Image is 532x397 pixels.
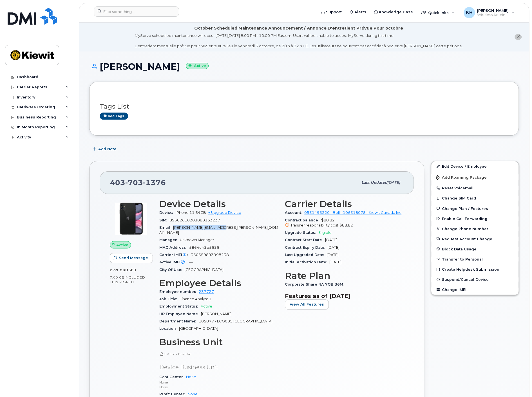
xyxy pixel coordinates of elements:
button: Change Plan / Features [431,203,518,214]
span: — [189,260,193,264]
span: Add Roaming Package [436,175,487,181]
button: Transfer to Personal [431,254,518,264]
span: Last updated [361,180,387,185]
h3: Carrier Details [285,199,404,209]
button: Enable Call Forwarding [431,214,518,224]
span: included this month [110,275,145,284]
span: 703 [125,178,143,187]
span: HR Employee Name [159,312,201,316]
span: 350559893998238 [191,253,229,257]
span: Contract Expiry Date [285,245,327,250]
span: Contract Start Date [285,238,325,242]
span: Initial Activation Date [285,260,329,264]
h3: Device Details [159,199,278,209]
span: Send Message [119,255,148,261]
span: Carrier IMEI [159,253,191,257]
span: Eligible [318,230,332,235]
span: Finance Analyst 1 [180,297,211,301]
small: Active [186,63,209,69]
p: HR Lock Enabled [159,352,278,356]
span: Manager [159,238,180,242]
span: Active [116,242,128,248]
a: 237727 [199,290,214,294]
span: 5864c43e5636 [189,245,219,250]
span: Employee number [159,290,199,294]
span: [DATE] [327,245,339,250]
button: close notification [515,34,522,40]
span: $88.82 [285,218,404,228]
span: Enable Call Forwarding [442,216,488,221]
span: Active IMEI [159,260,189,264]
h3: Rate Plan [285,271,404,281]
img: iPhone_11.jpg [114,202,148,235]
span: SIM [159,218,169,222]
span: [PERSON_NAME][EMAIL_ADDRESS][PERSON_NAME][DOMAIN_NAME] [159,225,278,235]
span: [GEOGRAPHIC_DATA] [184,268,223,272]
span: [DATE] [327,253,339,257]
a: 0531495220 - Bell - 106318078 - Kiewit Canada Inc [304,210,401,215]
span: 105877 - LCO005 [GEOGRAPHIC_DATA] [199,319,272,323]
span: Last Upgraded Date [285,253,327,257]
span: Transfer responsibility cost [290,223,338,227]
button: View All Features [285,299,329,309]
span: Employment Status [159,304,201,308]
span: Contract balance [285,218,321,222]
a: None [187,392,198,396]
span: 2.69 GB [110,268,125,272]
span: 7.00 GB [110,275,125,279]
span: 403 [110,178,166,187]
span: Unknown Manager [180,238,214,242]
span: $88.82 [339,223,353,227]
button: Change IMEI [431,284,518,295]
button: Change Phone Number [431,224,518,234]
span: Cost Center [159,375,186,379]
span: Add Note [98,146,117,152]
span: MAC Address [159,245,189,250]
button: Add Note [89,144,121,154]
a: Edit Device / Employee [431,161,518,171]
span: Change Plan / Features [442,206,488,210]
a: None [186,375,196,379]
button: Block Data Usage [431,244,518,254]
span: Email [159,225,173,230]
div: October Scheduled Maintenance Announcement / Annonce D'entretient Prévue Pour octobre [194,25,403,31]
p: None [159,385,278,389]
a: Add tags [100,113,128,120]
button: Send Message [110,253,153,263]
button: Add Roaming Package [431,171,518,183]
span: Corporate Share NA 7GB 36M [285,282,346,286]
button: Request Account Change [431,234,518,244]
h3: Tags List [100,103,508,110]
span: Suspend/Cancel Device [442,277,489,282]
span: City Of Use [159,268,184,272]
span: View All Features [290,302,324,307]
span: Device [159,210,176,215]
span: [PERSON_NAME] [201,312,231,316]
span: [DATE] [387,180,400,185]
h1: [PERSON_NAME] [89,62,519,71]
a: + Upgrade Device [208,210,241,215]
h3: Features as of [DATE] [285,293,404,299]
span: Active [201,304,212,308]
span: Account [285,210,304,215]
p: Device Business Unit [159,363,278,371]
p: None [159,380,278,385]
div: MyServe scheduled maintenance will occur [DATE][DATE] 8:00 PM - 10:00 PM Eastern. Users will be u... [135,33,463,49]
button: Change SIM Card [431,193,518,203]
h3: Business Unit [159,337,278,347]
span: Location [159,326,179,331]
span: 89302610203080163237 [169,218,220,222]
h3: Employee Details [159,278,278,288]
span: Job Title [159,297,180,301]
span: Profit Center [159,392,187,396]
span: iPhone 11 64GB [176,210,206,215]
span: [DATE] [325,238,337,242]
span: used [125,268,137,272]
span: [GEOGRAPHIC_DATA] [179,326,218,331]
span: 1376 [143,178,166,187]
span: Upgrade Status [285,230,318,235]
button: Suspend/Cancel Device [431,274,518,284]
span: [DATE] [329,260,341,264]
button: Reset Voicemail [431,183,518,193]
a: Create Helpdesk Submission [431,264,518,274]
